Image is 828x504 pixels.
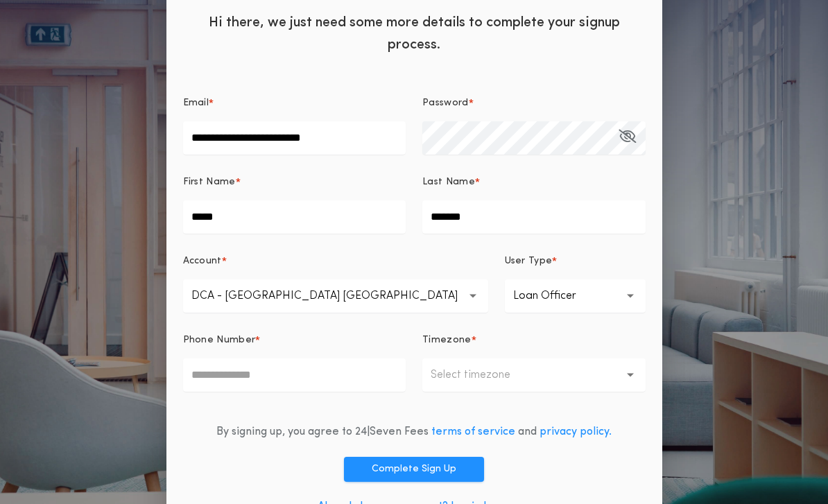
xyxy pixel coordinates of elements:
[422,358,646,392] button: Select timezone
[540,426,612,437] a: privacy policy.
[183,96,209,110] p: Email
[216,424,612,440] div: By signing up, you agree to 24|Seven Fees and
[422,175,475,189] p: Last Name
[183,175,236,189] p: First Name
[183,279,488,313] button: DCA - [GEOGRAPHIC_DATA] [GEOGRAPHIC_DATA]
[431,367,533,383] p: Select timezone
[505,254,553,268] p: User Type
[191,288,480,304] p: DCA - [GEOGRAPHIC_DATA] [GEOGRAPHIC_DATA]
[619,121,636,155] button: Password*
[183,200,406,234] input: First Name*
[431,426,515,437] a: terms of service
[422,200,646,234] input: Last Name*
[422,333,472,347] p: Timezone
[422,121,646,155] input: Password*
[183,121,406,155] input: Email*
[505,279,646,313] button: Loan Officer
[513,288,598,304] p: Loan Officer
[166,1,662,63] div: Hi there, we just need some more details to complete your signup process.
[344,457,484,482] button: Complete Sign Up
[183,358,406,392] input: Phone Number*
[422,96,469,110] p: Password
[183,333,256,347] p: Phone Number
[183,254,222,268] p: Account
